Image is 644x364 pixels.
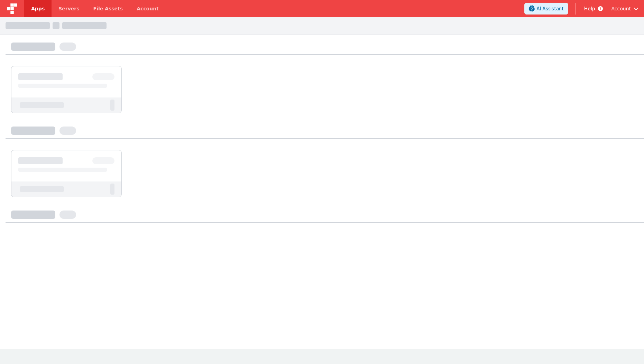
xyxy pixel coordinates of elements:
[611,5,631,12] span: Account
[58,5,79,12] span: Servers
[93,5,123,12] span: File Assets
[584,5,595,12] span: Help
[31,5,45,12] span: Apps
[536,5,564,12] span: AI Assistant
[611,5,638,12] button: Account
[524,3,568,15] button: AI Assistant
